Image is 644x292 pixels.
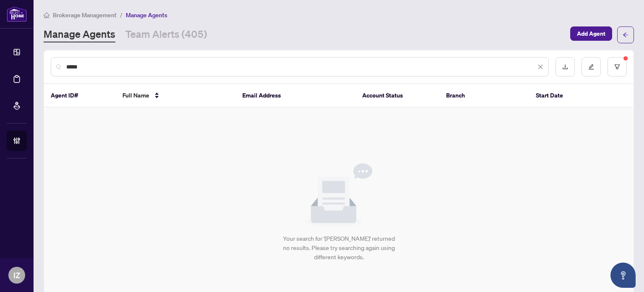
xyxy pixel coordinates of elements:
[13,269,20,281] span: IZ
[562,64,568,70] span: download
[236,84,356,108] th: Email Address
[610,263,636,288] button: Open asap
[439,84,529,108] th: Branch
[623,32,628,38] span: arrow-left
[356,84,439,108] th: Account Status
[120,10,122,20] li: /
[7,6,27,22] img: logo
[538,64,543,70] span: close
[582,57,601,76] button: edit
[588,64,594,70] span: edit
[44,27,115,42] a: Manage Agents
[556,57,575,76] button: download
[529,84,601,108] th: Start Date
[614,64,620,70] span: filter
[305,163,372,227] img: Null State Icon
[126,11,167,19] span: Manage Agents
[608,57,627,76] button: filter
[570,26,612,41] button: Add Agent
[53,11,117,19] span: Brokerage Management
[44,84,116,108] th: Agent ID#
[44,12,49,18] span: home
[122,91,149,100] span: Full Name
[125,27,207,42] a: Team Alerts (405)
[282,234,396,262] div: Your search for '[PERSON_NAME]' returned no results. Please try searching again using different k...
[577,27,605,40] span: Add Agent
[116,84,236,108] th: Full Name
